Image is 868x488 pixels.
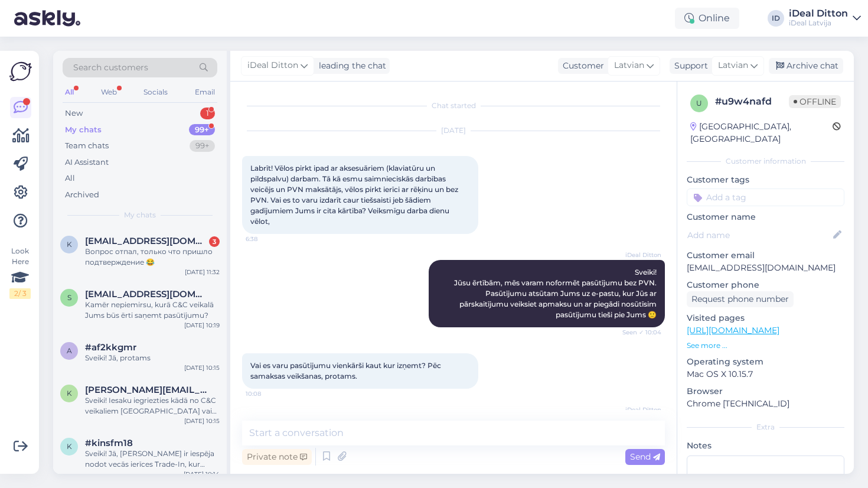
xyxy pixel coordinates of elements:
span: Search customers [73,61,148,74]
div: Customer [558,60,604,72]
div: Chat started [242,100,665,111]
span: s [67,293,71,302]
span: k [67,442,72,451]
div: Look Here [9,246,31,299]
span: koles07vika@gmail.com [85,236,208,246]
div: Support [670,60,708,72]
div: 1 [200,108,215,119]
div: 99+ [190,140,215,152]
div: Extra [687,422,844,432]
span: 10:08 [246,389,290,398]
p: Customer email [687,249,844,262]
span: u [696,99,702,108]
span: Labrīt! Vēlos pirkt ipad ar aksesuāriem (klaviatūru un pildspalvu) darbam. Tā kā esmu saimniecisk... [250,164,460,226]
span: #af2kkgmr [85,342,136,353]
div: All [65,173,75,184]
span: k [67,240,72,249]
a: [URL][DOMAIN_NAME] [687,325,779,336]
div: New [65,108,83,119]
div: Archived [65,189,99,201]
div: leading the chat [314,60,386,72]
a: iDeal DittoniDeal Latvija [789,9,861,28]
div: 2 / 3 [9,288,31,299]
div: iDeal Ditton [789,9,848,18]
div: Online [675,8,739,29]
div: [GEOGRAPHIC_DATA], [GEOGRAPHIC_DATA] [690,121,833,145]
span: #kinsfm18 [85,438,133,448]
div: Sveiki! Jā, [PERSON_NAME] ir iespēja nodot vecās ierīces Trade-In, kur mūsu eksperti novērtē ierī... [85,448,220,470]
p: [EMAIL_ADDRESS][DOMAIN_NAME] [687,262,844,274]
p: Customer name [687,211,844,223]
div: Sveiki! Iesaku iegriezties kādā no C&C veikaliem [GEOGRAPHIC_DATA] vai Daugavpilī, kur mūsu ekspe... [85,395,220,417]
span: a [67,346,72,355]
input: Add a tag [687,188,844,206]
div: # u9w4nafd [715,95,789,109]
span: Send [630,451,660,462]
div: Archive chat [769,58,843,74]
p: Customer tags [687,174,844,186]
img: Askly Logo [9,60,32,83]
p: Mac OS X 10.15.7 [687,368,844,380]
span: iDeal Ditton [617,405,661,414]
span: Seen ✓ 10:04 [617,328,661,337]
span: Vai es varu pasūtījumu vienkārši kaut kur izņemt? Pēc samaksas veikšanas, protams. [250,361,443,380]
div: AI Assistant [65,157,109,168]
div: [DATE] 10:15 [184,363,220,372]
div: Web [99,84,119,100]
div: Private note [242,449,312,465]
span: Sveiki! Jūsu ērtībām, mēs varam noformēt pasūtījumu bez PVN. Pasūtījumu atsūtam Jums uz e-pastu, ... [454,268,658,319]
p: See more ... [687,340,844,351]
div: iDeal Latvija [789,18,848,28]
div: All [63,84,76,100]
p: Customer phone [687,279,844,291]
span: Latvian [718,59,748,72]
div: Kamēr nepiemirsu, kurā C&C veikalā Jums būs ērti saņemt pasūtījumu? [85,300,220,321]
div: ID [768,10,784,27]
p: Operating system [687,356,844,368]
div: Team chats [65,140,109,152]
div: Sveiki! Jā, protams [85,353,220,363]
p: Notes [687,440,844,452]
div: Socials [141,84,170,100]
div: [DATE] 10:14 [184,470,220,479]
span: My chats [124,210,156,220]
span: skutele@skutele.com [85,289,208,300]
span: Offline [789,95,841,108]
div: Customer information [687,156,844,167]
span: iDeal Ditton [617,250,661,259]
div: Request phone number [687,291,794,307]
span: k [67,389,72,398]
div: Email [192,84,217,100]
div: [DATE] 10:15 [184,417,220,425]
span: 6:38 [246,235,290,243]
div: 3 [209,236,220,247]
div: [DATE] 11:32 [185,268,220,276]
p: Chrome [TECHNICAL_ID] [687,398,844,410]
input: Add name [687,229,831,242]
div: My chats [65,124,102,136]
span: iDeal Ditton [247,59,298,72]
p: Browser [687,385,844,398]
div: Вопрос отпал, только что пришло подтверждение 😂 [85,246,220,268]
div: [DATE] [242,125,665,136]
span: Latvian [614,59,644,72]
div: 99+ [189,124,215,136]
div: [DATE] 10:19 [184,321,220,330]
p: Visited pages [687,312,844,324]
span: krista.kondakova63@gmail.com [85,385,208,395]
